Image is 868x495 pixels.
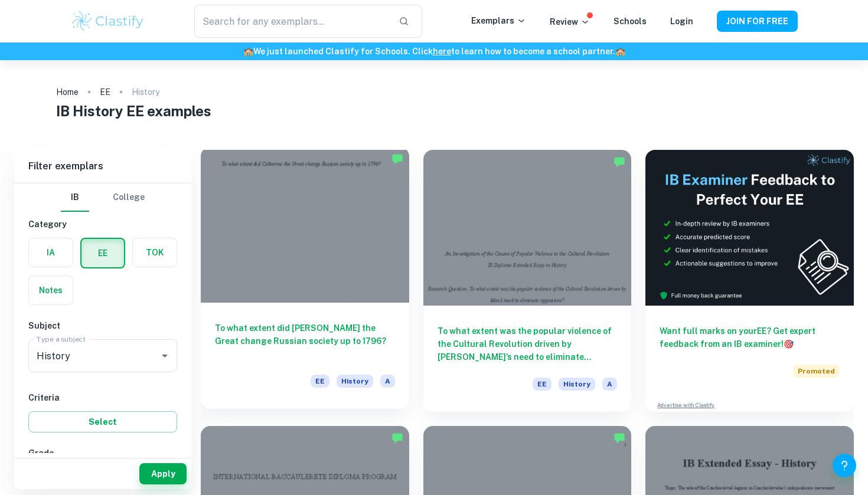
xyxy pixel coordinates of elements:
a: Want full marks on yourEE? Get expert feedback from an IB examiner!PromotedAdvertise with Clastify [645,150,854,412]
button: TOK [133,238,177,267]
button: Apply [139,463,187,484]
a: Schools [614,17,647,26]
span: EE [533,378,552,391]
button: Notes [29,276,73,304]
a: Login [670,17,693,26]
span: 🎯 [784,339,794,349]
p: History [132,86,159,99]
span: History [559,378,595,391]
button: Open [156,348,173,364]
span: Promoted [793,365,840,378]
h6: Criteria [28,391,177,404]
img: Marked [391,153,403,165]
a: Advertise with Clastify [657,401,714,409]
h6: We just launched Clastify for Schools. Click to learn how to become a school partner. [2,45,866,58]
p: Review [550,15,590,28]
h1: IB History EE examples [56,100,812,122]
span: 🏫 [243,47,253,56]
a: To what extent was the popular violence of the Cultural Revolution driven by [PERSON_NAME]’s need... [423,150,632,412]
span: EE [311,375,329,388]
a: here [433,47,451,56]
span: History [337,375,373,388]
button: College [113,183,145,212]
img: Marked [614,156,625,168]
h6: Category [28,218,177,231]
a: EE [100,84,110,100]
h6: Subject [28,319,177,332]
input: Search for any exemplars... [194,5,389,38]
h6: Filter exemplars [14,150,191,183]
button: IB [61,183,89,212]
button: EE [81,239,124,267]
div: Filter type choice [61,183,145,212]
button: IA [29,238,73,267]
h6: To what extent did [PERSON_NAME] the Great change Russian society up to 1796? [215,322,395,360]
button: Select [28,411,177,432]
img: Marked [391,432,403,444]
a: To what extent did [PERSON_NAME] the Great change Russian society up to 1796?EEHistoryA [201,150,409,412]
p: Exemplars [471,14,526,27]
img: Marked [614,432,625,444]
label: Type a subject [37,334,86,344]
h6: To what extent was the popular violence of the Cultural Revolution driven by [PERSON_NAME]’s need... [438,324,618,363]
a: Home [56,84,79,100]
h6: Want full marks on your EE ? Get expert feedback from an IB examiner! [660,324,840,350]
img: Clastify logo [70,9,145,33]
span: 🏫 [615,47,625,56]
button: Help and Feedback [833,454,856,477]
button: JOIN FOR FREE [717,11,798,32]
span: A [602,378,617,391]
span: A [380,375,395,388]
h6: Grade [28,447,177,460]
img: Thumbnail [645,150,854,306]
